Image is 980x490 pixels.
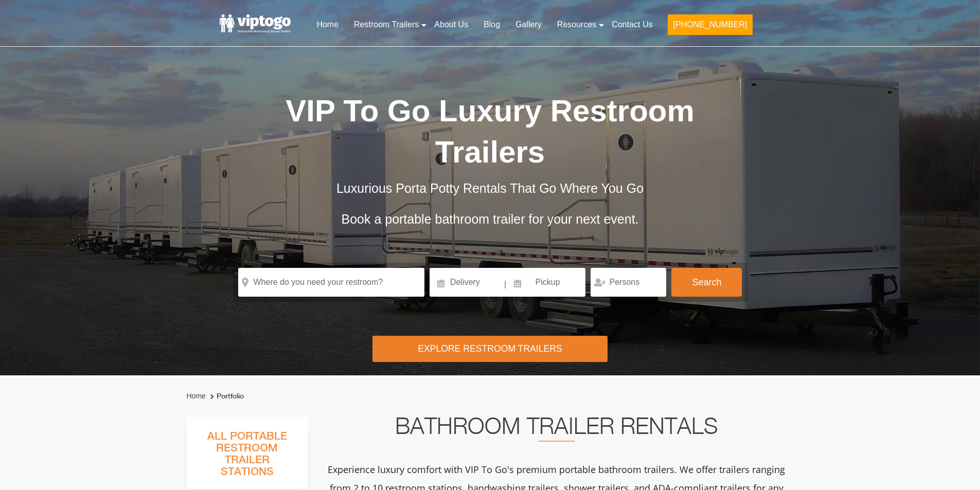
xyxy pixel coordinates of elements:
input: Pickup [508,268,586,297]
a: Restroom Trailers [346,13,426,36]
a: Home [309,13,346,36]
a: Blog [476,13,508,36]
input: Where do you need your restroom? [238,268,424,297]
a: Resources [549,13,604,36]
span: Book a portable bathroom trailer for your next event. [341,212,638,226]
h2: Bathroom Trailer Rentals [322,417,792,442]
button: Search [671,268,742,297]
button: Live Chat [939,449,980,490]
div: Explore Restroom Trailers [372,336,608,362]
a: About Us [426,13,476,36]
a: Contact Us [604,13,660,36]
li: Portfolio [208,390,244,403]
button: [PHONE_NUMBER] [668,14,752,35]
a: Home [187,392,206,400]
input: Persons [591,268,666,297]
a: [PHONE_NUMBER] [660,13,760,41]
h3: All Portable Restroom Trailer Stations [187,427,308,489]
a: Gallery [508,13,549,36]
span: Luxurious Porta Potty Rentals That Go Where You Go [336,181,644,195]
span: | [504,268,506,301]
input: Delivery [430,268,503,297]
span: VIP To Go Luxury Restroom Trailers [286,94,694,169]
